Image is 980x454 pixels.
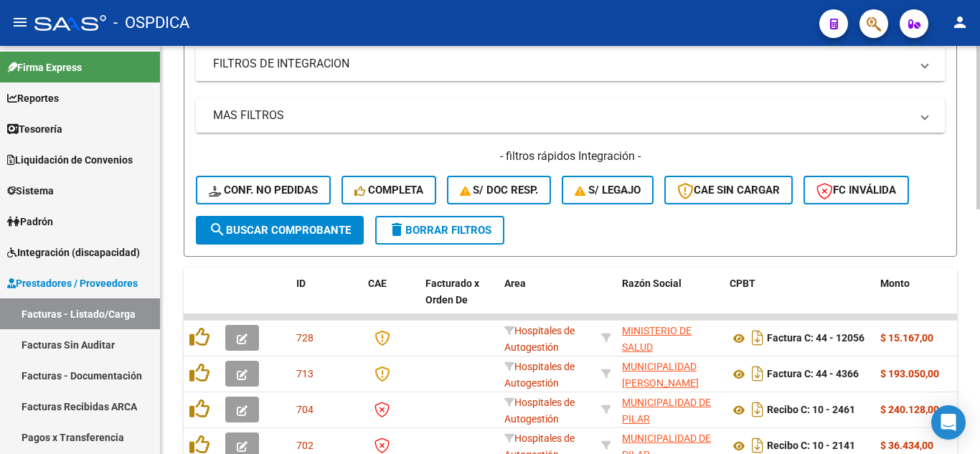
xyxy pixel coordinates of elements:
[296,404,314,415] span: 704
[196,47,945,81] mat-expansion-panel-header: FILTROS DE INTEGRACION
[296,440,314,451] span: 702
[368,278,387,289] span: CAE
[460,184,539,197] span: S/ Doc Resp.
[880,440,933,451] strong: $ 36.434,00
[7,152,133,168] span: Liquidación de Convenios
[296,278,306,289] span: ID
[880,368,939,379] strong: $ 193.050,00
[447,176,552,204] button: S/ Doc Resp.
[504,325,575,353] span: Hospitales de Autogestión
[291,268,362,331] datatable-header-cell: ID
[931,405,966,440] div: Open Intercom Messenger
[196,176,331,204] button: Conf. no pedidas
[7,183,54,199] span: Sistema
[748,362,767,385] i: Descargar documento
[341,176,436,204] button: Completa
[196,148,945,164] h4: - filtros rápidos Integración -
[562,176,654,204] button: S/ legajo
[622,359,718,389] div: 30999003156
[880,278,910,289] span: Monto
[362,268,420,331] datatable-header-cell: CAE
[880,332,933,344] strong: $ 15.167,00
[209,221,226,238] mat-icon: search
[504,278,526,289] span: Area
[622,325,692,353] span: MINISTERIO DE SALUD
[213,108,910,123] mat-panel-title: MAS FILTROS
[425,278,479,306] span: Facturado x Orden De
[748,398,767,421] i: Descargar documento
[748,326,767,349] i: Descargar documento
[196,216,364,245] button: Buscar Comprobante
[804,176,909,204] button: FC Inválida
[724,268,875,331] datatable-header-cell: CPBT
[7,214,53,230] span: Padrón
[816,184,896,197] span: FC Inválida
[616,268,724,331] datatable-header-cell: Razón Social
[296,368,314,379] span: 713
[677,184,780,197] span: CAE SIN CARGAR
[7,245,140,260] span: Integración (discapacidad)
[730,278,755,289] span: CPBT
[664,176,793,204] button: CAE SIN CARGAR
[575,184,641,197] span: S/ legajo
[622,361,719,405] span: MUNICIPALIDAD [PERSON_NAME][GEOGRAPHIC_DATA]
[622,397,711,425] span: MUNICIPALIDAD DE PILAR
[209,184,318,197] span: Conf. no pedidas
[504,397,575,425] span: Hospitales de Autogestión
[622,394,718,425] div: 30999005825
[296,332,314,344] span: 728
[209,224,351,237] span: Buscar Comprobante
[7,275,138,291] span: Prestadores / Proveedores
[7,121,62,137] span: Tesorería
[767,333,864,344] strong: Factura C: 44 - 12056
[113,7,189,39] span: - OSPDICA
[388,221,405,238] mat-icon: delete
[11,14,29,31] mat-icon: menu
[875,268,961,331] datatable-header-cell: Monto
[213,56,910,72] mat-panel-title: FILTROS DE INTEGRACION
[622,323,718,353] div: 30999257182
[420,268,499,331] datatable-header-cell: Facturado x Orden De
[499,268,595,331] datatable-header-cell: Area
[354,184,423,197] span: Completa
[196,98,945,133] mat-expansion-panel-header: MAS FILTROS
[375,216,504,245] button: Borrar Filtros
[880,404,939,415] strong: $ 240.128,00
[767,369,859,380] strong: Factura C: 44 - 4366
[7,60,82,75] span: Firma Express
[7,90,59,106] span: Reportes
[767,440,855,452] strong: Recibo C: 10 - 2141
[504,361,575,389] span: Hospitales de Autogestión
[388,224,491,237] span: Borrar Filtros
[767,405,855,416] strong: Recibo C: 10 - 2461
[622,278,682,289] span: Razón Social
[951,14,969,31] mat-icon: person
